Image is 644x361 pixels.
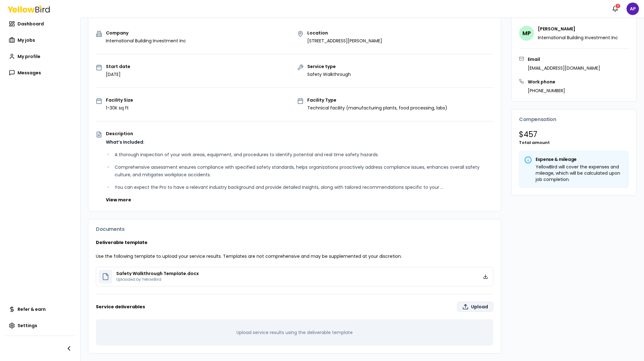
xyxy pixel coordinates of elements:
[519,117,629,122] h3: Compensation
[307,38,382,44] p: [STREET_ADDRESS][PERSON_NAME]
[18,322,37,329] span: Settings
[528,56,600,62] h3: Email
[519,13,629,18] h3: Customer contact information
[5,50,75,63] a: My profile
[5,303,75,316] a: Refer & earn
[115,183,493,191] p: You can expect the Pro to have a relevant industry background and provide detailed insights, alon...
[106,131,493,136] p: Description
[5,66,75,79] a: Messages
[307,105,447,111] p: Technical facility (manufacturing plants, food processing, labs)
[538,35,618,41] p: International Building Investment Inc
[528,79,565,85] h3: Work phone
[5,319,75,332] a: Settings
[609,3,621,15] button: 7
[96,302,493,312] h3: Service deliverables
[538,26,618,32] h4: [PERSON_NAME]
[96,319,493,346] div: Upload service results using the deliverable template
[106,139,144,145] strong: What’s Included:
[307,31,382,35] p: Location
[115,163,493,178] p: Comprehensive assessment ensures compliance with specified safety standards, helps organizations ...
[524,156,623,162] h5: Expense & mileage
[96,253,493,259] p: Use the following template to upload your service results. Templates are not comprehensive and ma...
[116,277,199,282] p: Uploaded by YellowBird
[626,3,639,15] span: AP
[96,13,493,18] h3: Job details
[106,64,130,69] p: Start date
[106,31,186,35] p: Company
[18,306,46,312] span: Refer & earn
[457,302,493,312] label: Upload
[106,98,133,102] p: Facility Size
[115,151,493,158] p: A thorough inspection of your work areas, equipment, and procedures to identify potential and rea...
[18,70,41,76] span: Messages
[307,71,351,77] p: Safety Walkthrough
[5,18,75,30] a: Dashboard
[528,88,565,94] p: [PHONE_NUMBER]
[96,239,493,246] h3: Deliverable template
[106,71,130,77] p: [DATE]
[307,64,351,69] p: Service type
[96,227,493,232] h3: Documents
[528,65,600,71] p: [EMAIL_ADDRESS][DOMAIN_NAME]
[106,197,131,203] button: View more
[106,38,186,44] p: International Building Investment Inc
[106,105,133,111] p: 1-30K sq ft
[18,53,40,60] span: My profile
[307,98,447,102] p: Facility Type
[615,3,621,9] div: 7
[524,164,623,183] div: YellowBird will cover the expenses and mileage, which will be calculated upon job completion.
[5,34,75,46] a: My jobs
[519,26,534,41] span: MP
[18,37,35,43] span: My jobs
[519,140,629,146] p: Total amount
[18,21,44,27] span: Dashboard
[116,271,199,276] p: Safety Walkthrough Template.docx
[519,130,629,140] p: $ 457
